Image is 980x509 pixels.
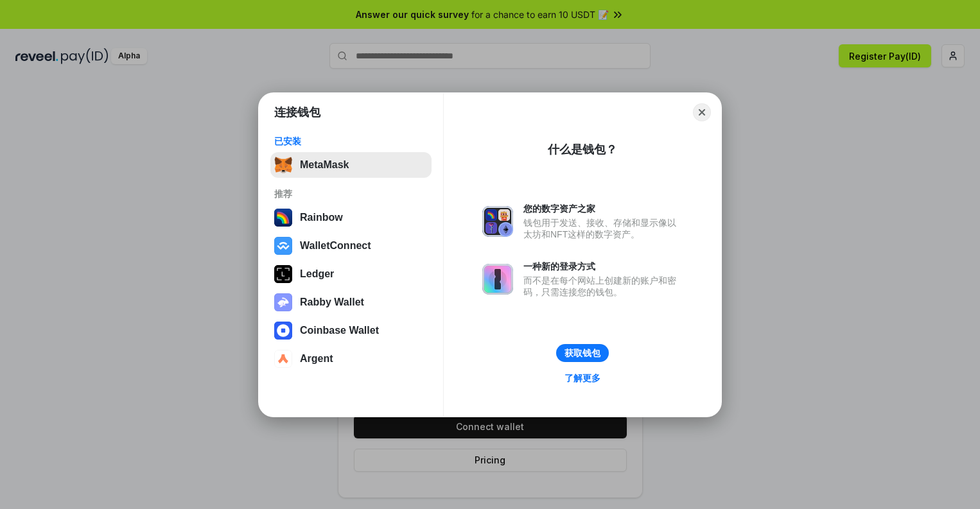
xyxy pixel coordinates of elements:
img: svg+xml,%3Csvg%20xmlns%3D%22http%3A%2F%2Fwww.w3.org%2F2000%2Fsvg%22%20width%3D%2228%22%20height%3... [274,265,292,283]
div: WalletConnect [300,240,371,252]
div: Rabby Wallet [300,297,364,308]
div: 一种新的登录方式 [523,261,683,272]
div: Argent [300,353,333,365]
button: 获取钱包 [556,344,609,362]
div: MetaMask [300,159,349,171]
div: 获取钱包 [564,347,600,359]
button: Rabby Wallet [270,289,432,315]
img: svg+xml,%3Csvg%20width%3D%2228%22%20height%3D%2228%22%20viewBox%3D%220%200%2028%2028%22%20fill%3D... [274,322,292,340]
img: svg+xml,%3Csvg%20xmlns%3D%22http%3A%2F%2Fwww.w3.org%2F2000%2Fsvg%22%20fill%3D%22none%22%20viewBox... [482,264,513,295]
div: 而不是在每个网站上创建新的账户和密码，只需连接您的钱包。 [523,275,683,298]
img: svg+xml,%3Csvg%20xmlns%3D%22http%3A%2F%2Fwww.w3.org%2F2000%2Fsvg%22%20fill%3D%22none%22%20viewBox... [274,293,292,311]
div: 推荐 [274,188,428,200]
div: 了解更多 [564,372,600,384]
button: Ledger [270,261,432,287]
button: WalletConnect [270,233,432,259]
img: svg+xml,%3Csvg%20width%3D%22120%22%20height%3D%22120%22%20viewBox%3D%220%200%20120%20120%22%20fil... [274,209,292,227]
div: 您的数字资产之家 [523,203,683,214]
div: Ledger [300,268,334,280]
img: svg+xml,%3Csvg%20xmlns%3D%22http%3A%2F%2Fwww.w3.org%2F2000%2Fsvg%22%20fill%3D%22none%22%20viewBox... [482,206,513,237]
button: Rainbow [270,205,432,230]
a: 了解更多 [557,370,608,386]
div: 已安装 [274,135,428,147]
div: 什么是钱包？ [548,142,617,157]
h1: 连接钱包 [274,105,320,120]
div: 钱包用于发送、接收、存储和显示像以太坊和NFT这样的数字资产。 [523,217,683,240]
div: Rainbow [300,212,343,223]
img: svg+xml,%3Csvg%20fill%3D%22none%22%20height%3D%2233%22%20viewBox%3D%220%200%2035%2033%22%20width%... [274,156,292,174]
button: Close [693,103,711,121]
button: MetaMask [270,152,432,178]
img: svg+xml,%3Csvg%20width%3D%2228%22%20height%3D%2228%22%20viewBox%3D%220%200%2028%2028%22%20fill%3D... [274,237,292,255]
img: svg+xml,%3Csvg%20width%3D%2228%22%20height%3D%2228%22%20viewBox%3D%220%200%2028%2028%22%20fill%3D... [274,350,292,368]
div: Coinbase Wallet [300,325,379,336]
button: Argent [270,346,432,372]
button: Coinbase Wallet [270,318,432,343]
